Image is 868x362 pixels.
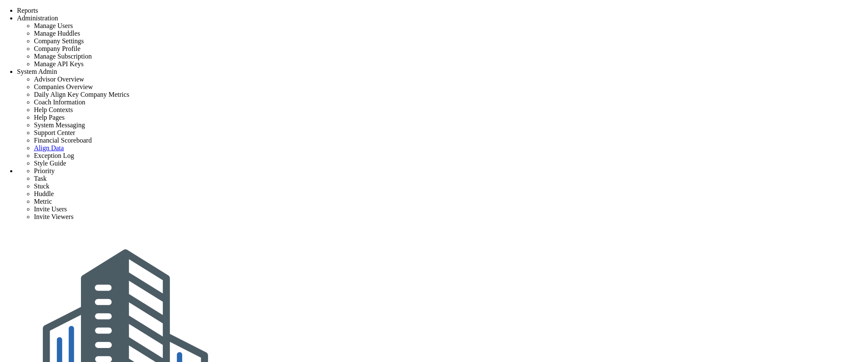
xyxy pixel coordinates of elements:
span: Daily Align Key Company Metrics [34,91,129,98]
span: Invite Users [34,205,67,213]
span: System Messaging [34,121,85,129]
span: Task [34,175,47,182]
span: Huddle [34,190,54,197]
span: System Admin [17,68,57,75]
a: Align Data [34,144,64,152]
span: Support Center [34,129,75,136]
span: Stuck [34,182,49,190]
span: Advisor Overview [34,76,84,83]
span: Metric [34,198,52,205]
span: Company Profile [34,45,81,52]
span: Priority [34,167,55,174]
span: Companies Overview [34,83,93,90]
span: Financial Scoreboard [34,137,92,144]
span: Manage API Keys [34,60,83,67]
span: Invite Viewers [34,213,73,220]
span: Help Pages [34,114,64,121]
span: Help Contexts [34,106,73,113]
span: Manage Subscription [34,53,92,60]
span: Administration [17,14,58,22]
span: Manage Users [34,22,73,29]
span: Exception Log [34,152,74,159]
span: Manage Huddles [34,30,80,37]
span: Style Guide [34,160,66,167]
span: Reports [17,7,38,14]
span: Coach Information [34,98,85,106]
span: Company Settings [34,37,84,45]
